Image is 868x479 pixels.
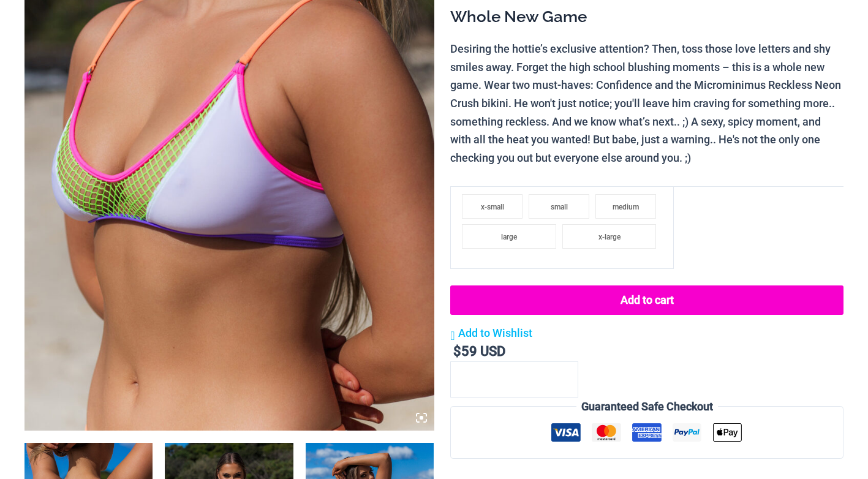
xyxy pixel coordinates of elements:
li: small [529,194,589,219]
p: Desiring the hottie’s exclusive attention? Then, toss those love letters and shy smiles away. For... [450,40,843,167]
span: x-small [481,203,504,211]
li: x-small [462,194,523,219]
bdi: 59 USD [453,344,505,359]
span: x-large [598,233,621,241]
a: Add to Wishlist [450,324,532,342]
button: Add to cart [450,285,843,315]
span: $ [453,344,461,359]
legend: Guaranteed Safe Checkout [576,398,718,416]
li: medium [595,194,656,219]
input: Product quantity [450,361,578,398]
span: medium [613,203,639,211]
li: large [462,224,556,249]
span: small [551,203,568,211]
span: large [501,233,517,241]
span: Add to Wishlist [458,326,532,339]
li: x-large [562,224,657,249]
h3: Whole New Game [450,7,843,28]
